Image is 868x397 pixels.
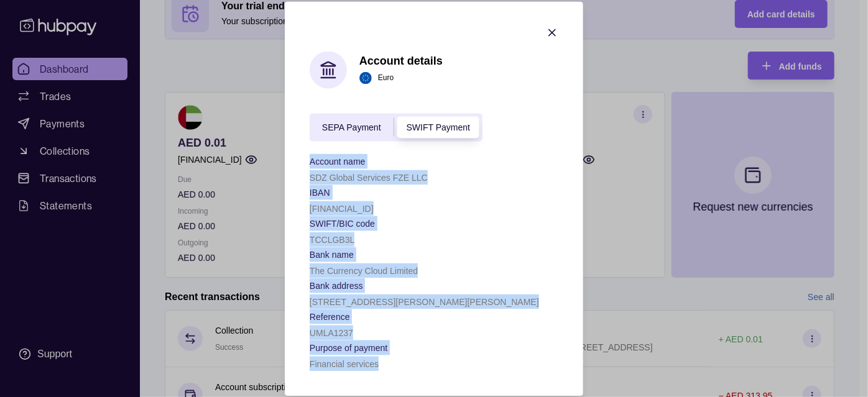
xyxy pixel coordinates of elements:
p: IBAN [310,188,330,198]
div: v 4.0.25 [35,20,61,30]
img: website_grey.svg [20,32,30,42]
p: TCCLGB3L [310,235,354,245]
span: SWIFT Payment [407,123,470,133]
img: tab_domain_overview_orange.svg [50,72,60,82]
p: Reference [310,312,350,322]
div: accountIndex [310,113,482,141]
img: eu [359,72,372,84]
p: UMLA1237 [310,328,353,338]
p: [STREET_ADDRESS][PERSON_NAME][PERSON_NAME] [310,297,539,307]
p: The Currency Cloud Limited [310,266,418,276]
h1: Account details [359,55,443,68]
img: tab_keywords_by_traffic_grey.svg [141,72,151,82]
div: Domaine [64,73,96,81]
p: Euro [378,71,394,85]
p: Bank name [310,250,354,260]
span: SEPA Payment [322,123,381,133]
p: Purpose of payment [310,343,387,353]
div: Mots-clés [155,73,190,81]
p: Bank address [310,281,363,291]
p: Account name [310,157,366,167]
p: SWIFT/BIC code [310,219,375,229]
p: SDZ Global Services FZE LLC [310,173,428,183]
div: Domaine: [DOMAIN_NAME] [32,32,141,42]
p: Financial services [310,359,379,369]
p: [FINANCIAL_ID] [310,204,374,214]
img: logo_orange.svg [20,20,30,30]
